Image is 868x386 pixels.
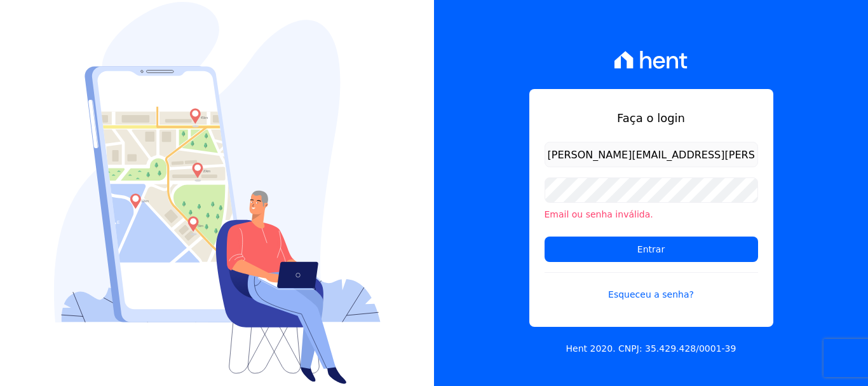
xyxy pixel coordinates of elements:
a: Esqueceu a senha? [545,272,758,301]
img: Login [54,2,381,384]
p: Hent 2020. CNPJ: 35.429.428/0001-39 [566,342,736,355]
h1: Faça o login [545,109,758,127]
input: Entrar [545,237,758,262]
input: Email [545,142,758,167]
li: Email ou senha inválida. [545,208,758,221]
